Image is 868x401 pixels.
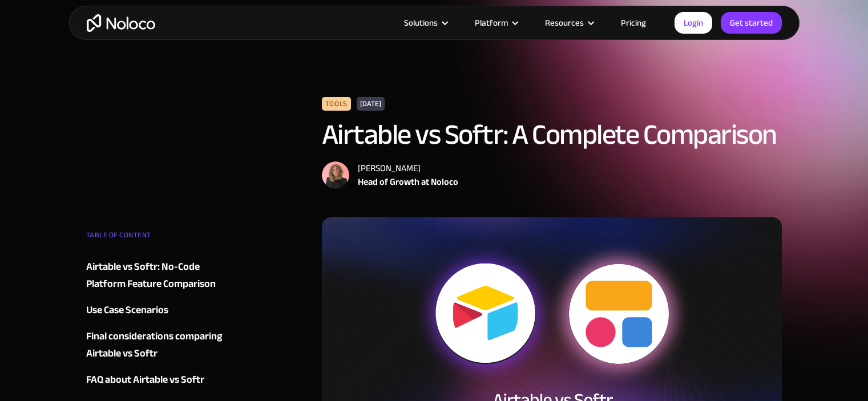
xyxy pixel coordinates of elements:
h1: Airtable vs Softr: A Complete Comparison [322,119,782,150]
a: Final considerations comparing Airtable vs Softr [86,328,224,362]
div: Solutions [404,15,438,30]
div: Solutions [390,15,461,30]
div: TABLE OF CONTENT [86,226,224,249]
a: Airtable vs Softr: No-Code Platform Feature Comparison [86,258,224,293]
a: Use Case Scenarios [86,302,224,319]
div: Resources [545,15,584,30]
a: Login [675,12,712,34]
a: FAQ about Airtable vs Softr [86,371,224,388]
a: Pricing [607,15,660,30]
div: Resources [531,15,607,30]
div: FAQ about Airtable vs Softr [86,371,204,388]
a: home [87,14,155,32]
div: Head of Growth at Noloco [358,175,458,189]
div: Tools [322,97,351,111]
div: Platform [475,15,508,30]
a: Get started [721,12,782,34]
div: [DATE] [357,97,385,111]
div: Platform [461,15,531,30]
div: Use Case Scenarios [86,302,168,319]
div: [PERSON_NAME] [358,161,458,175]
